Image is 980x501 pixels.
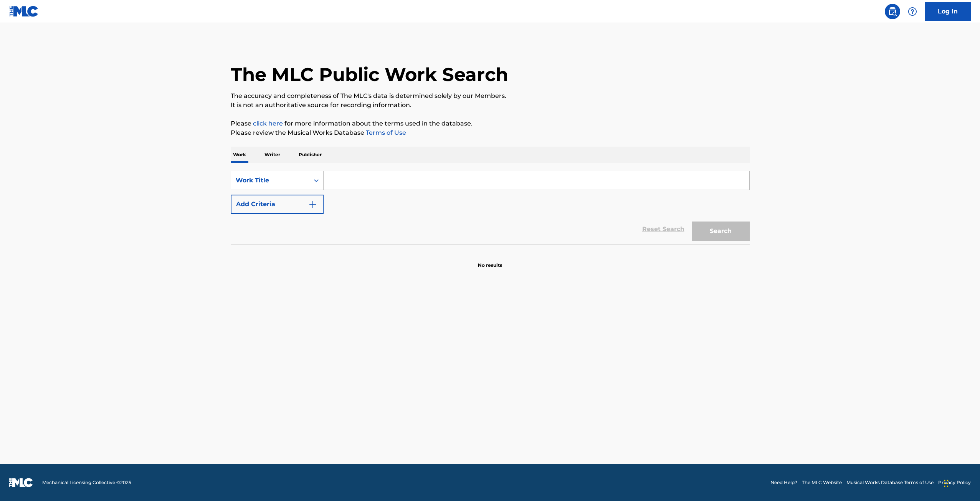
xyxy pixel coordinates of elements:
[231,128,750,137] p: Please review the Musical Works Database
[253,120,283,127] a: click here
[231,119,750,128] p: Please for more information about the terms used in the database.
[944,472,949,495] div: Drag
[262,147,283,163] p: Writer
[231,171,750,245] form: Search Form
[308,200,317,209] img: 9d2ae6d4665cec9f34b9.svg
[231,195,324,214] button: Add Criteria
[770,479,797,486] a: Need Help?
[888,7,897,16] img: search
[942,464,980,501] iframe: Chat Widget
[908,7,917,16] img: help
[885,4,900,19] a: Public Search
[231,63,508,86] h1: The MLC Public Work Search
[9,6,39,17] img: MLC Logo
[231,147,248,163] p: Work
[478,253,502,269] p: No results
[846,479,934,486] a: Musical Works Database Terms of Use
[364,129,406,136] a: Terms of Use
[905,4,920,19] div: Help
[42,479,131,486] span: Mechanical Licensing Collective © 2025
[231,91,750,101] p: The accuracy and completeness of The MLC's data is determined solely by our Members.
[231,101,750,110] p: It is not an authoritative source for recording information.
[938,479,971,486] a: Privacy Policy
[802,479,842,486] a: The MLC Website
[9,478,33,487] img: logo
[236,176,305,185] div: Work Title
[296,147,324,163] p: Publisher
[925,2,971,21] a: Log In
